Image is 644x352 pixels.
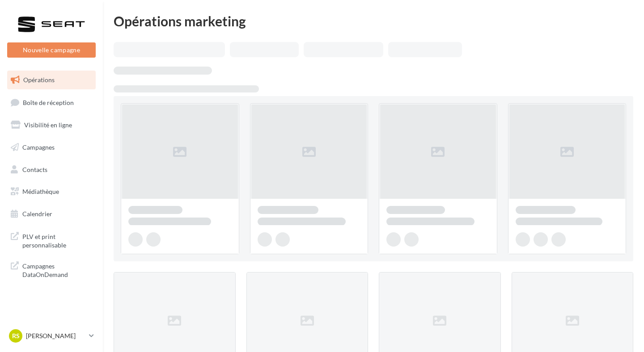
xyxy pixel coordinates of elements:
[7,327,96,344] a: RS [PERSON_NAME]
[24,121,72,129] span: Visibilité en ligne
[22,188,59,195] span: Médiathèque
[23,76,55,84] span: Opérations
[22,165,47,173] span: Contacts
[5,160,97,179] a: Contacts
[22,260,92,279] span: Campagnes DataOnDemand
[5,182,97,201] a: Médiathèque
[5,138,97,157] a: Campagnes
[26,331,85,340] p: [PERSON_NAME]
[7,42,96,58] button: Nouvelle campagne
[5,93,97,112] a: Boîte de réception
[22,143,55,151] span: Campagnes
[12,331,20,340] span: RS
[22,230,92,250] span: PLV et print personnalisable
[22,210,52,218] span: Calendrier
[5,227,97,253] a: PLV et print personnalisable
[23,98,74,106] span: Boîte de réception
[5,116,97,134] a: Visibilité en ligne
[5,71,97,89] a: Opérations
[114,14,633,28] div: Opérations marketing
[5,205,97,223] a: Calendrier
[5,256,97,283] a: Campagnes DataOnDemand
